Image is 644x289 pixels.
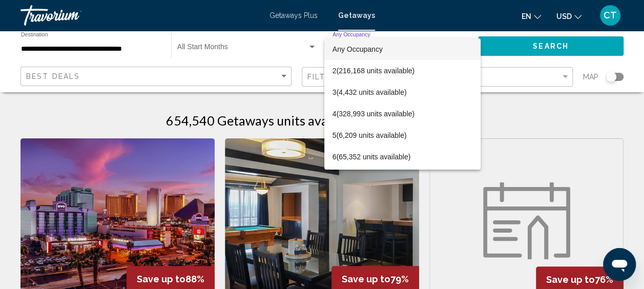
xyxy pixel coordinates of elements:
span: 7 (188 units available) [333,168,472,189]
span: 6 (65,352 units available) [333,146,472,168]
span: 5 (6,209 units available) [333,125,472,146]
span: Any Occupancy [333,45,383,53]
iframe: Button to launch messaging window [603,248,636,281]
span: 4 (328,993 units available) [333,103,472,125]
span: 3 (4,432 units available) [333,81,472,103]
span: 2 (216,168 units available) [333,60,472,81]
